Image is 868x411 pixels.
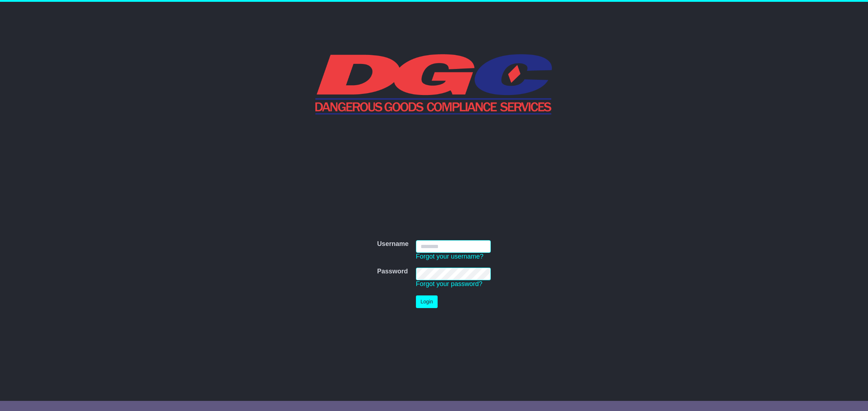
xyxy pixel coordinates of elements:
a: Forgot your password? [416,280,482,287]
a: Forgot your username? [416,253,484,260]
label: Password [377,268,408,276]
label: Username [377,240,409,248]
button: Login [416,295,438,308]
img: DGC QLD [315,53,553,114]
